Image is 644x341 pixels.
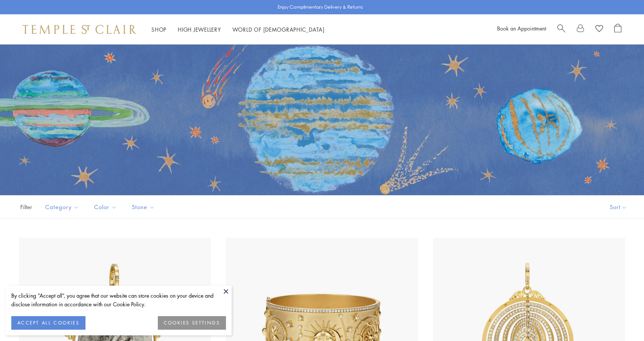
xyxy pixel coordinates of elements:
span: Stone [128,202,160,212]
a: World of [DEMOGRAPHIC_DATA]World of [DEMOGRAPHIC_DATA] [232,26,325,33]
button: Show sort by [593,196,644,219]
a: High JewelleryHigh Jewellery [178,26,221,33]
button: Category [40,199,85,216]
button: Color [89,199,122,216]
div: By clicking “Accept all”, you agree that our website can store cookies on your device and disclos... [11,291,226,309]
span: Category [41,202,85,212]
a: Open Shopping Bag [614,24,621,35]
a: Book an Appointment [497,24,546,32]
img: Temple St. Clair [23,25,136,34]
nav: Main navigation [151,25,325,34]
button: COOKIES SETTINGS [158,316,226,330]
a: View Wishlist [595,24,603,35]
span: Color [90,202,122,212]
a: ShopShop [151,26,166,33]
iframe: Gorgias live chat messenger [606,306,636,333]
a: Search [557,24,565,35]
p: Enjoy Complimentary Delivery & Returns [278,3,363,11]
button: ACCEPT ALL COOKIES [11,316,85,330]
button: Stone [126,199,160,216]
